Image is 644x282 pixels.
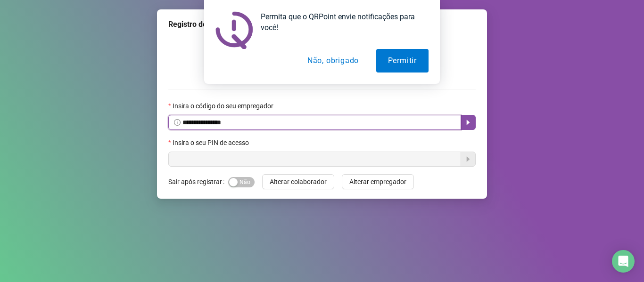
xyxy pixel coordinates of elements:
[168,137,255,148] label: Insira o seu PIN de acesso
[262,174,334,189] button: Alterar colaborador
[253,11,429,33] div: Permita que o QRPoint envie notificações para você!
[174,119,181,126] span: info-circle
[464,119,472,126] span: caret-right
[349,177,406,187] span: Alterar empregador
[296,49,371,73] button: Não, obrigado
[376,49,429,73] button: Permitir
[612,250,635,273] div: Open Intercom Messenger
[270,177,327,187] span: Alterar colaborador
[168,101,280,111] label: Insira o código do seu empregador
[342,174,414,189] button: Alterar empregador
[215,11,253,49] img: notification icon
[168,174,228,189] label: Sair após registrar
